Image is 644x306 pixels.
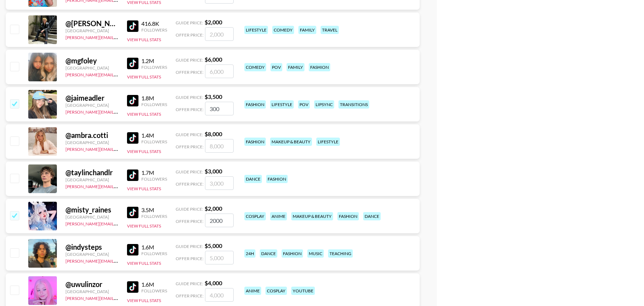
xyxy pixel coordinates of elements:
div: cosplay [265,287,287,295]
a: [PERSON_NAME][EMAIL_ADDRESS][DOMAIN_NAME] [65,257,171,264]
div: [GEOGRAPHIC_DATA] [65,252,118,257]
span: Guide Price: [176,132,203,137]
button: View Full Stats [127,186,161,191]
div: transitions [338,100,369,109]
strong: $ 4,000 [205,279,222,286]
div: @ misty_raines [65,205,118,214]
img: TikTok [127,244,138,255]
span: Offer Price: [176,107,204,112]
input: 5,000 [205,251,234,264]
div: pov [270,63,282,71]
div: comedy [244,63,266,71]
div: travel [321,26,339,34]
div: fashion [309,63,330,71]
span: Offer Price: [176,70,204,75]
a: [PERSON_NAME][EMAIL_ADDRESS][DOMAIN_NAME] [65,33,171,40]
span: Guide Price: [176,57,203,63]
strong: $ 3,000 [205,168,222,174]
strong: $ 3,500 [205,93,222,100]
div: anime [270,212,287,220]
button: View Full Stats [127,149,161,154]
div: lipsync [314,100,334,109]
div: @ ambra.cotti [65,131,118,140]
div: pov [298,100,310,109]
span: Guide Price: [176,95,203,100]
div: Followers [141,214,167,219]
span: Offer Price: [176,293,204,298]
input: 4,000 [205,288,234,302]
span: Guide Price: [176,206,203,212]
strong: $ 6,000 [205,56,222,63]
div: Followers [141,139,167,144]
input: 3,500 [205,102,234,115]
div: @ mgfoley [65,56,118,65]
div: fashion [282,249,303,258]
div: 1.6M [141,281,167,288]
img: TikTok [127,20,138,32]
a: [PERSON_NAME][EMAIL_ADDRESS][DOMAIN_NAME] [65,220,171,226]
div: anime [244,287,261,295]
div: @ indysteps [65,243,118,252]
div: fashion [244,138,266,146]
div: 3.5M [141,206,167,214]
strong: $ 8,000 [205,130,222,137]
img: TikTok [127,58,138,69]
a: [PERSON_NAME][EMAIL_ADDRESS][DOMAIN_NAME] [65,145,171,152]
a: [PERSON_NAME][EMAIL_ADDRESS][DOMAIN_NAME] [65,71,171,77]
button: View Full Stats [127,37,161,42]
input: 2,000 [205,214,234,227]
img: TikTok [127,95,138,106]
span: Offer Price: [176,181,204,187]
div: family [298,26,316,34]
div: lifestyle [244,26,268,34]
div: @ taylinchandlr [65,168,118,177]
div: 24h [244,249,255,258]
div: @ jaimeadler [65,94,118,102]
div: Followers [141,251,167,256]
strong: $ 2,000 [205,205,222,212]
div: [GEOGRAPHIC_DATA] [65,140,118,145]
div: lifestyle [316,138,340,146]
div: Followers [141,64,167,70]
div: makeup & beauty [270,138,312,146]
div: Followers [141,102,167,107]
div: [GEOGRAPHIC_DATA] [65,65,118,71]
span: Offer Price: [176,219,204,224]
div: 1.7M [141,169,167,176]
img: TikTok [127,281,138,293]
input: 3,000 [205,176,234,190]
span: Offer Price: [176,32,204,38]
button: View Full Stats [127,298,161,303]
span: Guide Price: [176,169,203,174]
div: lifestyle [270,100,294,109]
a: [PERSON_NAME][EMAIL_ADDRESS][DOMAIN_NAME] [65,182,171,189]
button: View Full Stats [127,223,161,229]
div: fashion [266,175,288,183]
div: cosplay [244,212,266,220]
div: [GEOGRAPHIC_DATA] [65,214,118,220]
button: View Full Stats [127,260,161,266]
input: 6,000 [205,64,234,78]
div: [GEOGRAPHIC_DATA] [65,289,118,294]
div: family [287,63,304,71]
div: Followers [141,288,167,293]
img: TikTok [127,132,138,144]
a: [PERSON_NAME][EMAIL_ADDRESS][DOMAIN_NAME] [65,108,171,115]
div: dance [260,249,277,258]
span: Guide Price: [176,20,203,25]
div: [GEOGRAPHIC_DATA] [65,177,118,182]
input: 2,000 [205,27,234,41]
div: Followers [141,27,167,33]
strong: $ 2,000 [205,19,222,25]
span: Offer Price: [176,144,204,149]
div: dance [244,175,262,183]
div: @ [PERSON_NAME] [65,19,118,28]
img: TikTok [127,207,138,218]
div: 1.8M [141,95,167,102]
div: 1.4M [141,132,167,139]
div: [GEOGRAPHIC_DATA] [65,28,118,33]
div: 416.8K [141,20,167,27]
div: teaching [328,249,353,258]
div: Followers [141,176,167,182]
div: [GEOGRAPHIC_DATA] [65,102,118,108]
